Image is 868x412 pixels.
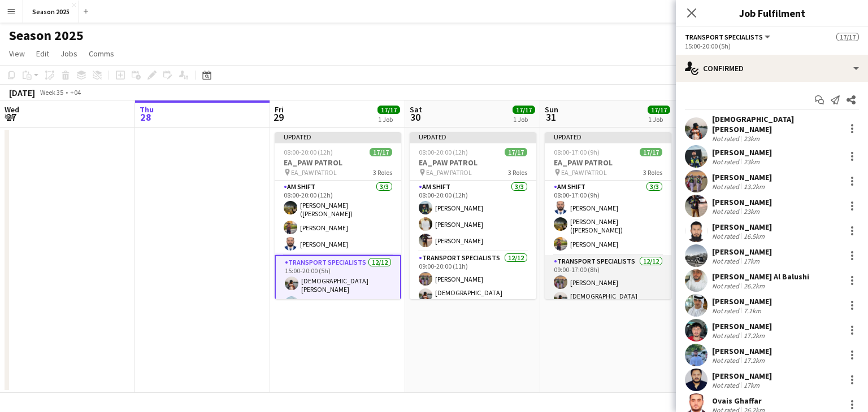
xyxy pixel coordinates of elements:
app-job-card: Updated08:00-20:00 (12h)17/17EA_PAW PATROL EA_PAW PATROL3 RolesAM SHIFT3/308:00-20:00 (12h)[PERSO... [275,132,401,299]
span: 30 [408,111,422,124]
span: Sat [410,104,422,115]
div: 17.2km [741,356,767,365]
a: Edit [32,46,54,61]
div: 23km [741,157,762,166]
div: 23km [741,134,762,143]
span: 3 Roles [643,168,662,177]
a: View [5,46,29,61]
div: 17km [741,381,762,389]
div: Updated [545,132,671,141]
div: 23km [741,207,762,216]
span: Jobs [60,49,77,59]
app-job-card: Updated08:00-17:00 (9h)17/17EA_PAW PATROL EA_PAW PATROL3 RolesAM SHIFT3/308:00-17:00 (9h)[PERSON_... [545,132,671,299]
span: 3 Roles [508,168,527,177]
span: 17/17 [377,106,400,114]
span: 17/17 [648,106,670,114]
div: [PERSON_NAME] [712,247,772,257]
span: 28 [138,111,154,124]
span: Transport Specialists [685,33,763,41]
div: Updated [275,132,401,141]
div: 1 Job [648,115,670,124]
h1: Season 2025 [9,27,84,44]
div: 15:00-20:00 (5h) [685,42,859,50]
span: Week 35 [37,88,66,97]
div: [PERSON_NAME] [712,147,772,157]
span: 08:00-20:00 (12h) [419,148,468,156]
div: 26.2km [741,282,767,290]
div: [PERSON_NAME] [712,346,772,356]
div: Not rated [712,207,741,216]
div: Not rated [712,356,741,365]
span: EA_PAW PATROL [426,168,472,177]
span: 17/17 [505,148,527,156]
app-job-card: Updated08:00-20:00 (12h)17/17EA_PAW PATROL EA_PAW PATROL3 RolesAM SHIFT3/308:00-20:00 (12h)[PERSO... [410,132,536,299]
span: Thu [140,104,154,115]
div: [DEMOGRAPHIC_DATA][PERSON_NAME] [712,114,841,134]
div: [PERSON_NAME] [712,296,772,306]
div: [PERSON_NAME] [712,321,772,331]
div: Not rated [712,331,741,340]
div: Not rated [712,157,741,166]
div: Not rated [712,182,741,191]
div: 13.2km [741,182,767,191]
span: EA_PAW PATROL [291,168,337,177]
span: 27 [3,111,19,124]
h3: EA_PAW PATROL [410,157,536,168]
div: 7.1km [741,306,763,315]
div: [PERSON_NAME] Al Balushi [712,271,809,282]
a: Jobs [56,46,82,61]
div: 17.2km [741,331,767,340]
span: 08:00-20:00 (12h) [284,148,333,156]
span: 29 [273,111,284,124]
span: 17/17 [513,106,535,114]
div: Not rated [712,381,741,389]
div: Confirmed [676,55,868,82]
div: Not rated [712,282,741,290]
div: Not rated [712,134,741,143]
div: Updated [410,132,536,141]
div: [DATE] [9,87,35,98]
button: Season 2025 [23,1,79,23]
span: EA_PAW PATROL [561,168,607,177]
h3: EA_PAW PATROL [545,157,671,168]
div: Ovais Ghaffar [712,396,767,406]
a: Comms [84,46,119,61]
span: 17/17 [370,148,392,156]
div: 1 Job [378,115,400,124]
div: [PERSON_NAME] [712,172,772,182]
span: 08:00-17:00 (9h) [554,148,600,156]
span: 3 Roles [373,168,392,177]
app-card-role: AM SHIFT3/308:00-17:00 (9h)[PERSON_NAME][PERSON_NAME] ([PERSON_NAME])[PERSON_NAME] [545,181,671,255]
span: Sun [545,104,558,115]
span: Wed [5,104,19,115]
span: Comms [89,49,114,59]
span: 17/17 [640,148,662,156]
div: [PERSON_NAME] [712,371,772,381]
span: Edit [36,49,49,59]
span: 17/17 [836,33,859,41]
div: [PERSON_NAME] [712,197,772,207]
div: Not rated [712,232,741,240]
div: [PERSON_NAME] [712,222,772,232]
div: +04 [70,88,81,97]
app-card-role: AM SHIFT3/308:00-20:00 (12h)[PERSON_NAME] ([PERSON_NAME])[PERSON_NAME][PERSON_NAME] [275,181,401,255]
button: Transport Specialists [685,33,772,41]
div: 17km [741,257,762,265]
span: 31 [543,111,558,124]
div: Not rated [712,306,741,315]
app-card-role: AM SHIFT3/308:00-20:00 (12h)[PERSON_NAME][PERSON_NAME][PERSON_NAME] [410,181,536,252]
div: 1 Job [513,115,535,124]
span: View [9,49,25,59]
span: Fri [275,104,284,115]
div: Not rated [712,257,741,265]
div: 16.5km [741,232,767,240]
h3: Job Fulfilment [676,6,868,20]
h3: EA_PAW PATROL [275,157,401,168]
